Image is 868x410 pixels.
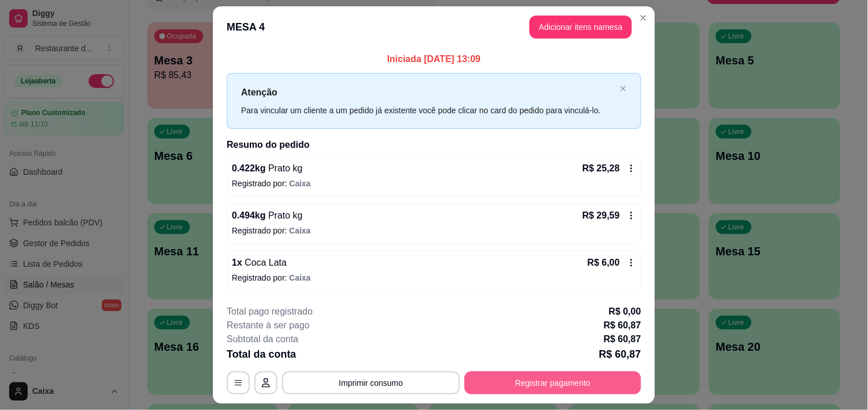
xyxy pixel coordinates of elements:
[599,346,641,362] p: R$ 60,87
[227,319,310,332] p: Restante à ser pago
[232,272,636,283] p: Registrado por:
[282,371,460,394] button: Imprimir consumo
[227,52,641,66] p: Iniciada [DATE] 13:09
[232,256,287,270] p: 1 x
[290,179,311,188] span: Caixa
[583,209,620,223] p: R$ 29,59
[232,178,636,189] p: Registrado por:
[213,6,655,48] header: MESA 4
[266,163,303,173] span: Prato kg
[290,226,311,235] span: Caixa
[241,104,615,117] div: Para vincular um cliente a um pedido já existente você pode clicar no card do pedido para vinculá...
[604,319,641,332] p: R$ 60,87
[620,85,627,92] span: close
[232,162,303,175] p: 0.422 kg
[227,138,641,152] h2: Resumo do pedido
[609,305,641,319] p: R$ 0,00
[227,305,313,319] p: Total pago registrado
[634,9,653,27] button: Close
[620,85,627,93] button: close
[227,332,299,346] p: Subtotal da conta
[604,332,641,346] p: R$ 60,87
[266,210,303,220] span: Prato kg
[530,16,632,39] button: Adicionar itens namesa
[465,371,641,394] button: Registrar pagamento
[232,209,303,223] p: 0.494 kg
[242,258,287,267] span: Coca Lata
[241,85,615,99] p: Atenção
[232,225,636,236] p: Registrado por:
[588,256,620,270] p: R$ 6,00
[290,273,311,282] span: Caixa
[227,346,296,362] p: Total da conta
[583,162,620,175] p: R$ 25,28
